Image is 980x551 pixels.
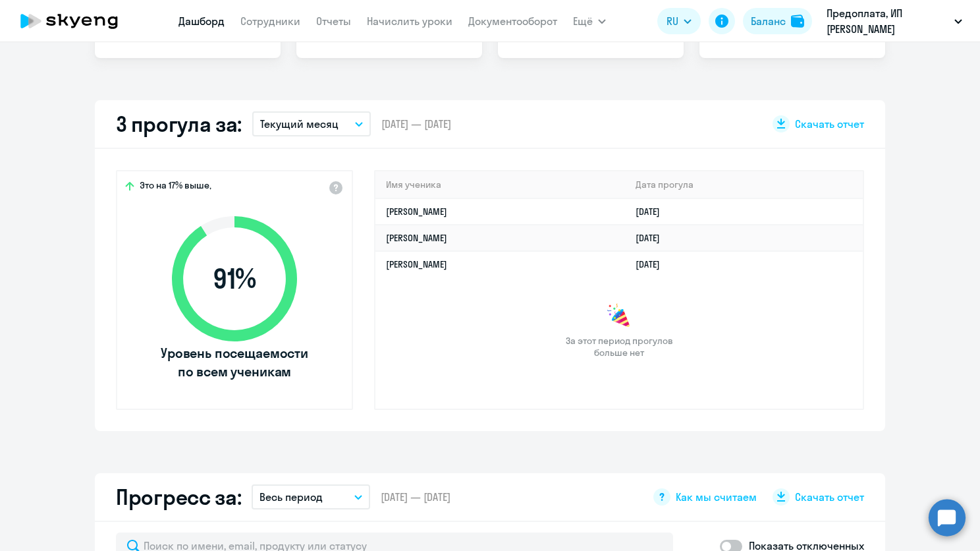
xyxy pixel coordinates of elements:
[468,14,557,28] a: Документооборот
[381,490,450,504] span: [DATE] — [DATE]
[564,335,674,359] span: За этот период прогулов больше нет
[636,258,670,270] a: [DATE]
[795,490,864,504] span: Скачать отчет
[573,13,593,29] span: Ещё
[791,14,804,28] img: balance
[260,116,339,132] p: Текущий месяц
[159,263,310,295] span: 91 %
[381,117,451,131] span: [DATE] — [DATE]
[751,13,786,29] div: Баланс
[259,489,323,505] p: Весь период
[178,14,225,28] a: Дашборд
[316,14,351,28] a: Отчеты
[367,14,452,28] a: Начислить уроки
[386,206,447,217] a: [PERSON_NAME]
[667,13,678,29] span: RU
[743,8,812,34] button: Балансbalance
[573,8,606,34] button: Ещё
[116,111,242,137] h2: 3 прогула за:
[636,232,670,244] a: [DATE]
[827,5,949,37] p: Предоплата, ИП [PERSON_NAME] [PERSON_NAME]
[795,117,864,131] span: Скачать отчет
[116,484,241,510] h2: Прогресс за:
[657,8,701,34] button: RU
[240,14,300,28] a: Сотрудники
[820,5,969,37] button: Предоплата, ИП [PERSON_NAME] [PERSON_NAME]
[386,258,447,270] a: [PERSON_NAME]
[375,171,625,198] th: Имя ученика
[386,232,447,244] a: [PERSON_NAME]
[636,206,670,217] a: [DATE]
[606,303,632,330] img: congrats
[252,111,371,136] button: Текущий месяц
[140,179,211,195] span: Это на 17% выше,
[676,490,757,504] span: Как мы считаем
[252,484,370,509] button: Весь период
[159,344,310,381] span: Уровень посещаемости по всем ученикам
[625,171,863,198] th: Дата прогула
